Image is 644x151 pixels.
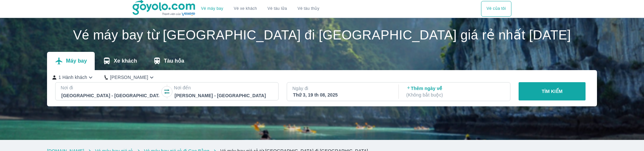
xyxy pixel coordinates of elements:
[262,1,292,17] a: Vé tàu lửa
[519,82,586,100] button: TÌM KIẾM
[47,28,597,41] h1: Vé máy bay từ [GEOGRAPHIC_DATA] đi [GEOGRAPHIC_DATA] giá rẻ nhất [DATE]
[234,6,257,11] a: Vé xe khách
[293,92,391,98] div: Thứ 3, 19 th 08, 2025
[52,74,94,81] button: 1 Hành khách
[406,85,504,98] p: Thêm ngày về
[201,6,223,11] a: Vé máy bay
[58,74,87,81] p: 1 Hành khách
[292,1,325,17] button: Vé tàu thủy
[105,74,155,81] button: [PERSON_NAME]
[481,1,511,17] button: Vé của tôi
[61,84,160,91] p: Nơi đi
[114,58,137,64] p: Xe khách
[481,1,511,17] div: choose transportation mode
[174,84,273,91] p: Nơi đến
[110,74,148,81] p: [PERSON_NAME]
[542,88,563,95] p: TÌM KIẾM
[292,85,391,92] p: Ngày đi
[164,58,185,64] p: Tàu hỏa
[196,1,325,17] div: choose transportation mode
[47,52,192,70] div: transportation tabs
[66,58,87,64] p: Máy bay
[406,92,504,98] p: ( Không bắt buộc )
